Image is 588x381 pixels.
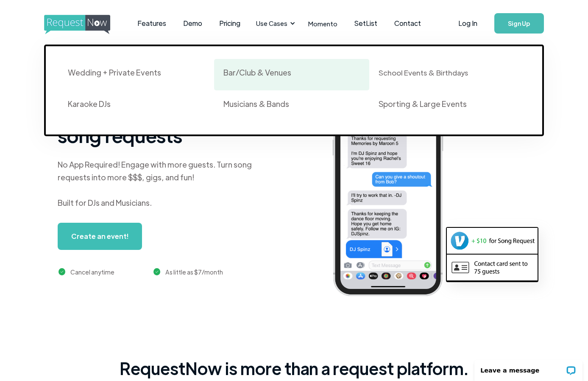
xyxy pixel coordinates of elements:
[58,158,270,209] div: No App Required! Engage with more guests. Turn song requests into more $$$, gigs, and fun! Built ...
[153,268,161,275] img: green checkmark
[59,90,214,122] a: Karaoke DJs
[70,267,114,277] div: Cancel anytime
[129,10,175,36] a: Features
[211,10,249,36] a: Pricing
[175,10,211,36] a: Demo
[369,90,525,122] a: Sporting & Large Events
[369,59,525,90] a: School Events & Birthdays
[44,15,126,34] img: requestnow logo
[450,8,486,38] a: Log In
[447,255,538,280] img: contact card example
[447,228,538,253] img: venmo screenshot
[214,90,370,122] a: Musicians & Bands
[44,34,544,136] nav: Use Cases
[223,99,289,109] div: Musicians & Bands
[223,67,291,78] div: Bar/Club & Venues
[346,10,386,36] a: SetList
[256,19,287,28] div: Use Cases
[165,267,223,277] div: As little as $7/month
[494,13,544,34] a: Sign Up
[68,99,111,109] div: Karaoke DJs
[469,354,588,381] iframe: LiveChat chat widget
[44,15,108,32] a: home
[214,59,370,90] a: Bar/Club & Venues
[251,10,298,36] div: Use Cases
[323,69,466,305] img: iphone screenshot
[379,67,468,78] div: School Events & Birthdays
[68,67,161,78] div: Wedding + Private Events
[58,223,142,250] a: Create an event!
[379,99,467,109] div: Sporting & Large Events
[59,268,66,275] img: green checkmark
[59,59,214,90] a: Wedding + Private Events
[300,11,346,36] a: Momento
[386,10,429,36] a: Contact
